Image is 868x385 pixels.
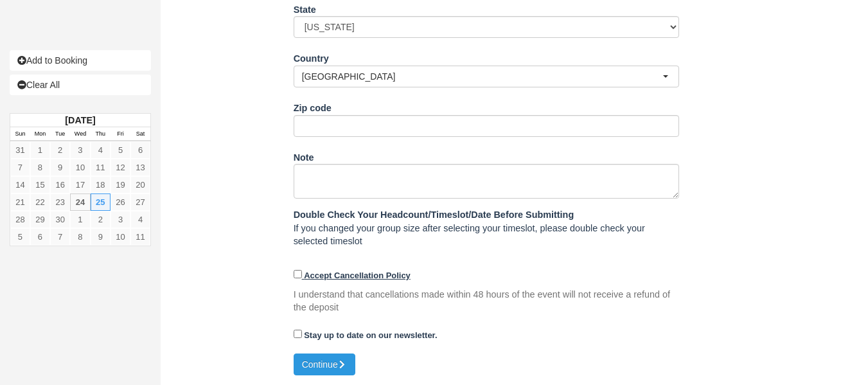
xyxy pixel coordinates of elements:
[294,270,302,278] input: Accept Cancellation Policy
[30,141,50,159] a: 1
[130,228,150,246] a: 11
[111,176,130,193] a: 19
[70,193,90,211] a: 24
[30,193,50,211] a: 22
[91,193,111,211] a: 25
[304,330,437,340] strong: Stay up to date on our newsletter.
[30,211,50,228] a: 29
[10,141,30,159] a: 31
[111,127,130,141] th: Fri
[294,354,355,375] button: Continue
[130,159,150,176] a: 13
[70,127,90,141] th: Wed
[10,75,151,95] a: Clear All
[10,228,30,246] a: 5
[10,127,30,141] th: Sun
[30,159,50,176] a: 8
[130,127,150,141] th: Sat
[294,288,679,314] p: I understand that cancellations made within 48 hours of the event will not receive a refund of th...
[10,159,30,176] a: 7
[70,228,90,246] a: 8
[111,141,130,159] a: 5
[50,193,70,211] a: 23
[111,228,130,246] a: 10
[70,159,90,176] a: 10
[65,115,95,125] strong: [DATE]
[294,208,679,248] p: If you changed your group size after selecting your timeslot, please double check your selected t...
[111,159,130,176] a: 12
[294,97,332,115] label: Zip code
[50,127,70,141] th: Tue
[30,176,50,193] a: 15
[294,147,314,165] label: Note
[91,127,111,141] th: Thu
[91,141,111,159] a: 4
[111,193,130,211] a: 26
[50,176,70,193] a: 16
[70,211,90,228] a: 1
[294,210,574,220] b: Double Check Your Headcount/Timeslot/Date Before Submitting
[130,176,150,193] a: 20
[50,159,70,176] a: 9
[130,141,150,159] a: 6
[10,50,151,71] a: Add to Booking
[91,176,111,193] a: 18
[70,141,90,159] a: 3
[91,211,111,228] a: 2
[130,193,150,211] a: 27
[111,211,130,228] a: 3
[10,211,30,228] a: 28
[130,211,150,228] a: 4
[10,176,30,193] a: 14
[30,127,50,141] th: Mon
[304,271,411,280] strong: Accept Cancellation Policy
[294,48,329,66] label: Country
[91,159,111,176] a: 11
[30,228,50,246] a: 6
[50,141,70,159] a: 2
[294,66,679,87] button: [GEOGRAPHIC_DATA]
[10,193,30,211] a: 21
[50,211,70,228] a: 30
[70,176,90,193] a: 17
[294,330,302,338] input: Stay up to date on our newsletter.
[302,70,662,83] span: [GEOGRAPHIC_DATA]
[50,228,70,246] a: 7
[91,228,111,246] a: 9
